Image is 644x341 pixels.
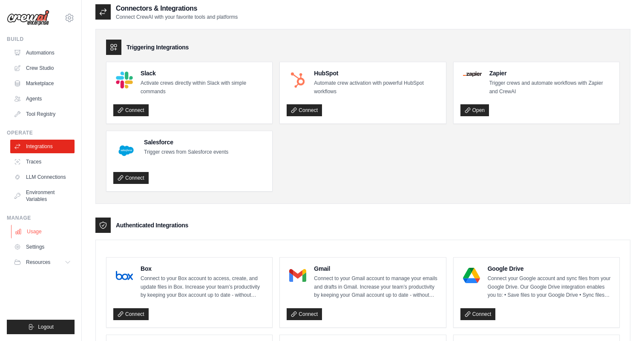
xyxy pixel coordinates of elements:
[488,275,612,300] p: Connect your Google account and sync files from your Google Drive. Our Google Drive integration e...
[7,36,75,43] div: Build
[489,79,612,96] p: Trigger crews and automate workflows with Zapier and CrewAI
[10,255,75,269] button: Resources
[10,92,75,106] a: Agents
[116,72,133,89] img: Slack Logo
[10,140,75,153] a: Integrations
[488,264,612,273] h4: Google Drive
[7,129,75,136] div: Operate
[116,14,238,20] p: Connect CrewAI with your favorite tools and platforms
[38,324,54,330] span: Logout
[116,267,133,284] img: Box Logo
[10,186,75,206] a: Environment Variables
[287,308,322,320] a: Connect
[10,46,75,60] a: Automations
[463,267,480,284] img: Google Drive Logo
[10,170,75,184] a: LLM Connections
[287,104,322,116] a: Connect
[314,264,439,273] h4: Gmail
[113,104,149,116] a: Connect
[314,79,439,96] p: Automate crew activation with powerful HubSpot workflows
[460,104,489,116] a: Open
[7,215,75,221] div: Manage
[113,172,149,184] a: Connect
[10,240,75,254] a: Settings
[314,69,439,77] h4: HubSpot
[489,69,612,77] h4: Zapier
[463,72,482,77] img: Zapier Logo
[10,77,75,90] a: Marketplace
[126,43,189,52] h3: Triggering Integrations
[26,259,50,266] span: Resources
[116,3,238,14] h2: Connectors & Integrations
[141,264,265,273] h4: Box
[10,61,75,75] a: Crew Studio
[314,275,439,300] p: Connect to your Gmail account to manage your emails and drafts in Gmail. Increase your team’s pro...
[289,267,306,284] img: Gmail Logo
[11,225,75,238] a: Usage
[7,10,49,26] img: Logo
[460,308,496,320] a: Connect
[116,140,136,161] img: Salesforce Logo
[113,308,149,320] a: Connect
[116,221,188,229] h3: Authenticated Integrations
[144,148,228,157] p: Trigger crews from Salesforce events
[141,79,265,96] p: Activate crews directly within Slack with simple commands
[10,155,75,169] a: Traces
[289,72,306,89] img: HubSpot Logo
[7,320,75,334] button: Logout
[144,138,228,146] h4: Salesforce
[141,275,265,300] p: Connect to your Box account to access, create, and update files in Box. Increase your team’s prod...
[141,69,265,77] h4: Slack
[10,107,75,121] a: Tool Registry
